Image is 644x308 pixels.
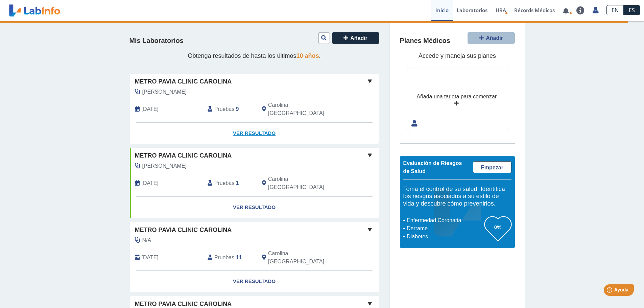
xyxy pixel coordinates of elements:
[214,105,234,113] span: Pruebas
[405,224,484,233] li: Derrame
[202,101,257,117] div: :
[268,250,343,266] span: Carolina, PR
[350,35,367,41] span: Añadir
[236,106,239,112] b: 9
[416,93,498,101] div: Añada una tarjeta para comenzar.
[130,197,379,218] a: Ver Resultado
[584,282,637,301] iframe: Help widget launcher
[135,77,232,86] span: Metro Pavia Clinic Carolina
[129,37,184,45] h4: Mis Laboratorios
[405,233,484,241] li: Diabetes
[405,216,484,224] li: Enfermedad Coronaria
[135,226,232,235] span: Metro Pavia Clinic Carolina
[296,52,319,59] span: 10 años
[202,250,257,266] div: :
[130,271,379,292] a: Ver Resultado
[468,32,515,44] button: Añadir
[403,186,511,208] h5: Toma el control de su salud. Identifica los riesgos asociados a su estilo de vida y descubre cómo...
[135,151,232,160] span: Metro Pavia Clinic Carolina
[142,236,151,244] span: N/A
[142,88,187,96] span: Figueroa Rivera, Antonio
[142,179,159,187] span: 2025-05-23
[236,180,239,186] b: 1
[142,162,187,170] span: Castillo Mieses, Cristina
[486,35,503,41] span: Añadir
[268,175,343,191] span: Carolina, PR
[400,37,450,45] h4: Planes Médicos
[202,175,257,191] div: :
[332,32,379,44] button: Añadir
[606,5,624,15] a: EN
[214,254,234,262] span: Pruebas
[130,123,379,144] a: Ver Resultado
[142,105,159,113] span: 2025-09-05
[484,223,511,231] h3: 0%
[624,5,640,15] a: ES
[419,52,496,59] span: Accede y maneja sus planes
[236,255,242,260] b: 11
[496,7,506,14] span: HRA
[214,179,234,187] span: Pruebas
[473,161,511,173] a: Empezar
[188,52,320,59] span: Obtenga resultados de hasta los últimos .
[481,165,503,170] span: Empezar
[268,101,343,117] span: Carolina, PR
[142,254,159,262] span: 2024-07-26
[403,160,462,174] span: Evaluación de Riesgos de Salud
